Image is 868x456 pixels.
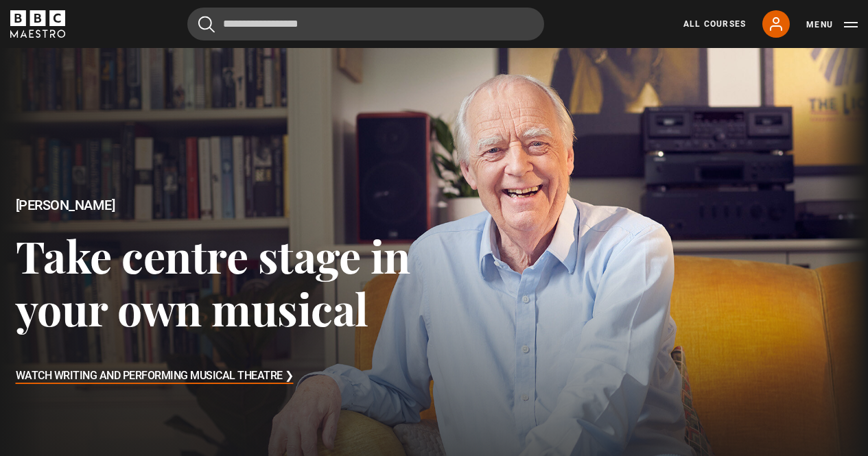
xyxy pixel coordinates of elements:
[683,18,746,30] a: All Courses
[187,8,544,40] input: Search
[16,229,434,335] h3: Take centre stage in your own musical
[16,197,434,213] h2: [PERSON_NAME]
[198,16,215,33] button: Submit the search query
[10,10,65,38] svg: BBC Maestro
[16,366,294,387] h3: Watch Writing and Performing Musical Theatre ❯
[806,18,858,32] button: Toggle navigation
